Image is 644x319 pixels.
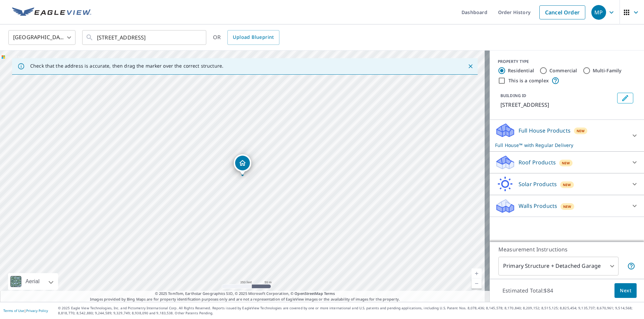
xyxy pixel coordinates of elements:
[466,62,475,71] button: Close
[519,158,556,166] p: Roof Products
[627,262,635,270] span: Your report will include the primary structure and a detached garage if one exists.
[500,93,526,98] p: BUILDING ID
[519,202,557,210] p: Walls Products
[495,123,639,149] div: Full House ProductsNewFull House™ with Regular Delivery
[495,198,639,214] div: Walls ProductsNew
[58,306,641,316] p: © 2025 Eagle View Technologies, Inc. and Pictometry International Corp. All Rights Reserved. Repo...
[500,101,614,109] p: [STREET_ADDRESS]
[472,268,482,278] a: Current Level 17, Zoom In
[155,291,335,297] span: © 2025 TomTom, Earthstar Geographics SIO, © 2025 Microsoft Corporation, ©
[497,283,558,298] p: Estimated Total: $84
[591,5,606,20] div: MP
[12,7,91,17] img: EV Logo
[8,28,75,47] div: [GEOGRAPHIC_DATA]
[324,291,335,296] a: Terms
[30,63,223,69] p: Check that the address is accurate, then drag the marker over the correct structure.
[539,5,585,19] a: Cancel Order
[617,93,633,103] button: Edit building 1
[495,154,639,170] div: Roof ProductsNew
[562,160,570,166] span: New
[508,67,534,74] label: Residential
[614,283,637,298] button: Next
[26,308,48,313] a: Privacy Policy
[593,67,622,74] label: Multi-Family
[472,278,482,289] a: Current Level 17, Zoom Out
[495,176,639,192] div: Solar ProductsNew
[498,245,635,253] p: Measurement Instructions
[549,67,577,74] label: Commercial
[97,28,193,47] input: Search by address or latitude-longitude
[227,30,279,45] a: Upload Blueprint
[519,180,557,188] p: Solar Products
[495,142,627,149] p: Full House™ with Regular Delivery
[563,204,572,209] span: New
[508,77,549,84] label: This is a complex
[3,308,24,313] a: Terms of Use
[577,128,585,134] span: New
[519,127,571,135] p: Full House Products
[213,30,279,45] div: OR
[234,154,251,175] div: Dropped pin, building 1, Residential property, 404 W North St Ionia, MI 48846
[563,182,571,187] span: New
[294,291,323,296] a: OpenStreetMap
[8,273,58,290] div: Aerial
[498,59,636,65] div: PROPERTY TYPE
[23,273,42,290] div: Aerial
[3,309,48,313] p: |
[620,287,631,295] span: Next
[233,33,274,42] span: Upload Blueprint
[498,257,619,275] div: Primary Structure + Detached Garage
